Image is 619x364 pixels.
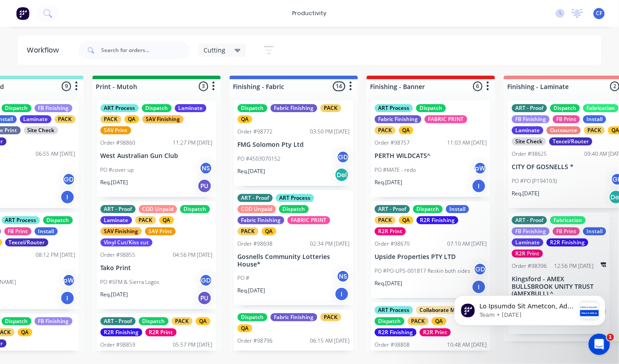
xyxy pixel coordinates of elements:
[375,216,395,224] div: PACK
[407,317,428,325] div: PACK
[237,194,273,202] div: ART - Proof
[237,337,273,345] div: Order #98796
[100,264,212,272] p: Tako Print
[234,190,353,306] div: ART - ProofART ProcessCOD UnpaidDispatchFabric FinishingFABRIC PRINTPACKQAOrder #9869802:34 PM [D...
[546,126,581,134] div: Outsource
[159,216,174,224] div: QA
[237,167,265,175] p: Req. [DATE]
[473,162,487,175] div: pW
[237,287,265,295] p: Req. [DATE]
[320,313,341,321] div: PACK
[54,115,75,123] div: PACK
[100,278,159,286] p: PO #SFM & Sierra Logos
[237,155,281,163] p: PO #4503070152
[34,104,72,112] div: FB Finishing
[145,328,176,336] div: R2R Print
[416,104,446,112] div: Dispatch
[512,138,546,146] div: Site Check
[375,253,487,261] p: Upside Properties PTY LTD
[100,341,135,349] div: Order #98859
[399,126,413,134] div: QA
[100,227,142,235] div: SAV Finishing
[432,317,446,325] div: QA
[446,205,469,213] div: Install
[43,216,73,224] div: Dispatch
[234,101,353,186] div: DispatchFabric FinishingPACKQAOrder #9877203:50 PM [DATE]FMG Solomon Pty LtdPO #4503070152GDReq.[...
[1,317,31,325] div: Dispatch
[550,104,580,112] div: Dispatch
[419,328,451,336] div: R2R Print
[549,138,592,146] div: Texcel/Router
[546,239,588,247] div: R2R Finishing
[142,104,171,112] div: Dispatch
[416,306,476,314] div: Collaborate Message
[508,213,610,334] div: ART - ProofFabricationFB FinishingFB PrintInstallLaminateR2R FinishingR2R PrintOrder #9839612:56 ...
[100,166,134,174] p: PO #cover up
[237,313,267,321] div: Dispatch
[138,205,177,213] div: COD Unpaid
[197,179,212,193] div: PU
[375,126,395,134] div: PACK
[583,115,606,123] div: Install
[261,227,276,235] div: QA
[512,262,547,270] div: Order #98396
[375,166,416,174] p: PO #MATE - redo
[145,227,175,235] div: SAV Print
[100,104,138,112] div: ART Process
[197,291,212,305] div: PU
[100,126,131,134] div: SAV Print
[472,179,486,193] div: I
[34,227,57,235] div: Install
[276,194,314,202] div: ART Process
[447,341,487,349] div: 10:48 AM [DATE]
[512,177,557,185] p: PO #PO (P194103)
[237,216,284,224] div: Fabric Finishing
[441,278,619,340] iframe: Intercom notifications message
[512,275,606,298] p: Kingsford - AMEX BULLSBROOK UNITY TRUST (AMEXBULL) ^
[100,317,135,325] div: ART - Proof
[175,104,206,112] div: Laminate
[100,139,135,147] div: Order #98860
[375,267,470,275] p: PO #PO-UPS-001817 Reskin both sides
[173,251,212,259] div: 04:56 PM [DATE]
[97,101,216,197] div: ART ProcessDispatchLaminatePACKQASAV FinishingSAV PrintOrder #9886011:27 PM [DATE]West Australian...
[173,139,212,147] div: 11:27 PM [DATE]
[204,45,226,55] span: Cutting
[416,216,458,224] div: R2R Finishing
[424,115,467,123] div: FABRIC PRINT
[375,279,402,287] p: Req. [DATE]
[4,227,31,235] div: FB Print
[287,216,330,224] div: FABRIC PRINT
[584,126,605,134] div: PACK
[138,317,168,325] div: Dispatch
[237,205,276,213] div: COD Unpaid
[100,251,135,259] div: Order #98855
[310,240,350,248] div: 02:34 PM [DATE]
[16,7,29,20] img: Factory
[27,45,63,56] div: Workflow
[399,216,413,224] div: QA
[334,168,349,182] div: Del
[371,202,490,298] div: ART - ProofDispatchInstallPACKQAR2R FinishingR2R PrintOrder #9867007:10 AM [DATE]Upside Propertie...
[270,104,317,112] div: Fabric Finishing
[199,274,212,287] div: GD
[1,104,31,112] div: Dispatch
[596,9,603,17] span: CF
[1,216,40,224] div: ART Process
[62,173,75,186] div: GD
[512,115,550,123] div: FB Finishing
[512,150,547,158] div: Order #98625
[375,341,410,349] div: Order #98808
[512,239,543,247] div: Laminate
[375,104,413,112] div: ART Process
[237,274,249,282] p: PO #
[336,270,350,283] div: NS
[100,115,121,123] div: PACK
[173,341,212,349] div: 05:57 PM [DATE]
[553,115,580,123] div: FB Print
[310,128,350,136] div: 03:50 PM [DATE]
[512,104,547,112] div: ART - Proof
[24,126,58,134] div: Site Check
